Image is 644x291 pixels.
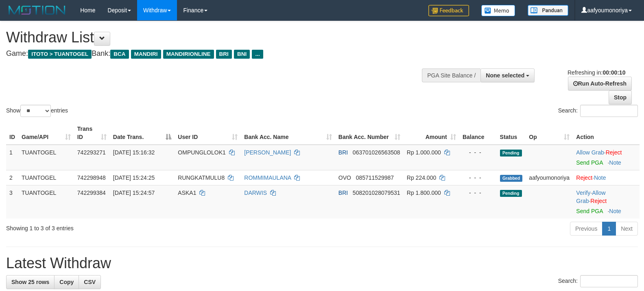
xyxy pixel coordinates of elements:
[573,170,640,185] td: ·
[338,149,348,156] span: BRI
[6,4,68,16] img: MOTION_logo.png
[576,208,603,214] a: Send PGA
[570,222,603,236] a: Previous
[84,279,96,285] span: CSV
[244,149,291,156] a: [PERSON_NAME]
[603,69,625,76] strong: 00:00:10
[463,174,493,182] div: - - -
[481,5,515,16] img: Button%20Memo.svg
[616,222,638,236] a: Next
[59,279,74,285] span: Copy
[77,174,106,181] span: 742298948
[407,190,441,196] span: Rp 1.800.000
[526,121,573,145] th: Op: activate to sort column ascending
[356,174,394,181] span: Copy 085711529987 to clipboard
[113,174,155,181] span: [DATE] 15:24:25
[163,50,214,59] span: MANDIRIONLINE
[459,121,497,145] th: Balance
[463,148,493,157] div: - - -
[18,170,74,185] td: TUANTOGEL
[18,121,74,145] th: Game/API: activate to sort column ascending
[6,275,55,289] a: Show 25 rows
[244,190,267,196] a: DARWIS
[480,68,535,82] button: None selected
[576,149,605,156] span: ·
[338,174,351,181] span: OVO
[178,149,225,156] span: OMPUNGLOLOK1
[573,121,640,145] th: Action
[79,275,101,289] a: CSV
[573,145,640,170] td: ·
[602,222,616,236] a: 1
[576,149,604,156] a: Allow Grab
[486,72,524,79] span: None selected
[576,174,592,181] a: Reject
[576,190,590,196] a: Verify
[20,105,51,117] select: Showentries
[500,190,522,197] span: Pending
[609,159,621,166] a: Note
[407,174,436,181] span: Rp 224.000
[131,50,161,59] span: MANDIRI
[407,149,441,156] span: Rp 1.000.000
[500,150,522,157] span: Pending
[11,279,49,285] span: Show 25 rows
[6,50,421,58] h4: Game: Bank:
[216,50,232,59] span: BRI
[6,145,18,170] td: 1
[234,50,250,59] span: BNI
[178,174,225,181] span: RUNGKATMULU8
[178,190,196,196] span: ASKA1
[18,145,74,170] td: TUANTOGEL
[590,198,607,204] a: Reject
[428,5,469,16] img: Feedback.jpg
[241,121,335,145] th: Bank Acc. Name: activate to sort column ascending
[6,221,262,232] div: Showing 1 to 3 of 3 entries
[18,185,74,218] td: TUANTOGEL
[422,68,480,82] div: PGA Site Balance /
[576,190,605,204] span: ·
[558,275,638,287] label: Search:
[528,5,568,16] img: panduan.png
[404,121,459,145] th: Amount: activate to sort column ascending
[568,77,632,90] a: Run Auto-Refresh
[110,50,129,59] span: BCA
[77,149,106,156] span: 742293271
[576,159,603,166] a: Send PGA
[6,29,421,46] h1: Withdraw List
[463,189,493,197] div: - - -
[252,50,263,59] span: ...
[609,208,621,214] a: Note
[335,121,404,145] th: Bank Acc. Number: activate to sort column ascending
[576,190,605,204] a: Allow Grab
[580,105,638,117] input: Search:
[568,69,625,76] span: Refreshing in:
[353,190,400,196] span: Copy 508201028079531 to clipboard
[558,105,638,117] label: Search:
[500,175,523,182] span: Grabbed
[606,149,622,156] a: Reject
[6,105,68,117] label: Show entries
[526,170,573,185] td: aafyoumonoriya
[573,185,640,218] td: · ·
[113,190,155,196] span: [DATE] 15:24:57
[6,170,18,185] td: 2
[609,90,632,104] a: Stop
[74,121,110,145] th: Trans ID: activate to sort column ascending
[28,50,92,59] span: ITOTO > TUANTOGEL
[497,121,526,145] th: Status
[6,255,638,271] h1: Latest Withdraw
[113,149,155,156] span: [DATE] 15:16:32
[338,190,348,196] span: BRI
[77,190,106,196] span: 742299384
[580,275,638,287] input: Search:
[6,185,18,218] td: 3
[594,174,606,181] a: Note
[175,121,241,145] th: User ID: activate to sort column ascending
[353,149,400,156] span: Copy 063701026563508 to clipboard
[54,275,79,289] a: Copy
[110,121,175,145] th: Date Trans.: activate to sort column descending
[6,121,18,145] th: ID
[244,174,291,181] a: ROMMIMAULANA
